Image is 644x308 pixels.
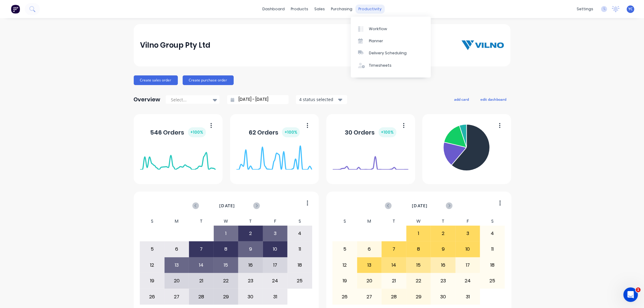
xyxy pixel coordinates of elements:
[165,273,189,288] div: 20
[287,217,312,226] div: S
[328,5,355,14] div: purchasing
[238,217,263,226] div: T
[239,258,263,273] div: 16
[382,217,406,226] div: T
[249,127,300,137] div: 62 Orders
[263,217,288,226] div: F
[431,217,456,226] div: T
[412,202,428,209] span: [DATE]
[369,38,383,44] div: Planner
[239,289,263,304] div: 30
[288,273,312,288] div: 25
[140,258,164,273] div: 12
[351,35,431,47] a: Planner
[239,242,263,257] div: 9
[431,289,455,304] div: 30
[431,273,455,288] div: 23
[239,273,263,288] div: 23
[288,5,311,14] div: products
[369,50,407,56] div: Delivery Scheduling
[462,40,504,50] img: Vilno Group Pty Ltd
[11,5,20,14] img: Factory
[351,23,431,35] a: Workflow
[431,258,455,273] div: 16
[382,289,406,304] div: 28
[296,95,347,104] button: 4 status selected
[214,226,238,241] div: 1
[140,273,164,288] div: 19
[456,273,480,288] div: 24
[134,94,161,106] div: Overview
[282,127,300,137] div: + 100 %
[214,258,238,273] div: 15
[456,242,480,257] div: 10
[351,59,431,71] a: Timesheets
[623,287,638,302] iframe: Intercom live chat
[480,242,505,257] div: 11
[134,75,178,85] button: Create sales order
[382,273,406,288] div: 21
[456,226,480,241] div: 3
[480,226,505,241] div: 4
[214,217,239,226] div: W
[407,289,431,304] div: 29
[333,258,357,273] div: 12
[214,273,238,288] div: 22
[239,226,263,241] div: 2
[189,289,213,304] div: 28
[183,75,234,85] button: Create purchase order
[332,217,357,226] div: S
[407,273,431,288] div: 22
[333,289,357,304] div: 26
[165,258,189,273] div: 13
[450,95,473,103] button: add card
[150,127,206,137] div: 546 Orders
[263,258,287,273] div: 17
[407,258,431,273] div: 15
[456,217,480,226] div: F
[188,127,206,137] div: + 100 %
[574,5,596,14] div: settings
[165,217,189,226] div: M
[189,258,213,273] div: 14
[263,289,287,304] div: 31
[407,242,431,257] div: 8
[165,289,189,304] div: 27
[140,242,164,257] div: 5
[288,242,312,257] div: 11
[480,258,505,273] div: 18
[333,242,357,257] div: 5
[369,63,392,68] div: Timesheets
[357,258,382,273] div: 13
[431,242,455,257] div: 9
[299,96,337,103] div: 4 status selected
[379,127,396,137] div: + 100 %
[369,26,387,32] div: Workflow
[288,258,312,273] div: 18
[480,273,505,288] div: 25
[456,289,480,304] div: 31
[636,287,641,292] span: 1
[477,95,511,103] button: edit dashboard
[311,5,328,14] div: sales
[357,273,382,288] div: 20
[140,39,210,51] div: Vilno Group Pty Ltd
[263,226,287,241] div: 3
[214,242,238,257] div: 8
[263,242,287,257] div: 10
[382,258,406,273] div: 14
[351,47,431,59] a: Delivery Scheduling
[407,226,431,241] div: 1
[357,289,382,304] div: 27
[189,217,214,226] div: T
[333,273,357,288] div: 19
[214,289,238,304] div: 29
[140,217,165,226] div: S
[456,258,480,273] div: 17
[431,226,455,241] div: 2
[259,5,288,14] a: dashboard
[165,242,189,257] div: 6
[189,273,213,288] div: 21
[263,273,287,288] div: 24
[406,217,431,226] div: W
